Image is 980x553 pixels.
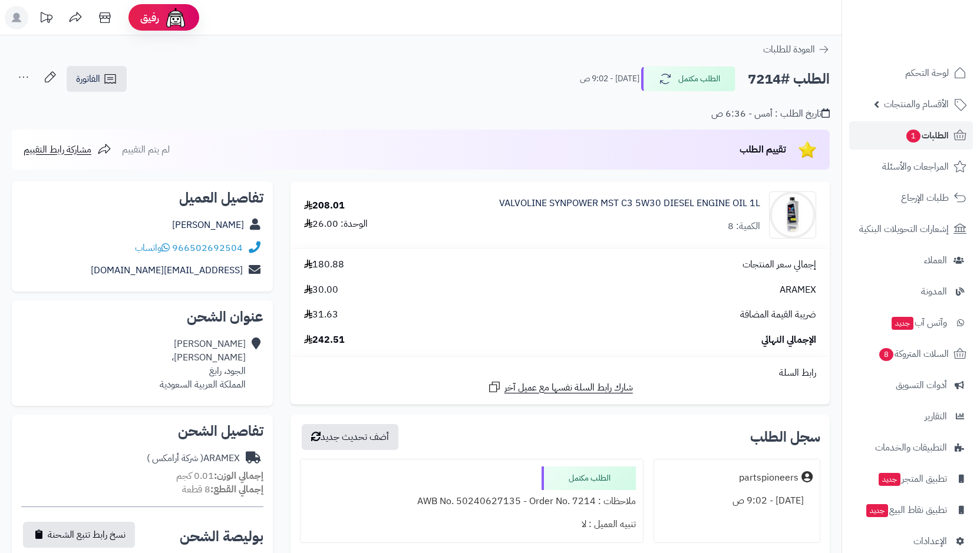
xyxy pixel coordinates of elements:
[176,469,263,483] small: 0.01 كجم
[866,504,888,517] span: جديد
[580,73,639,85] small: [DATE] - 9:02 ص
[21,424,263,438] h2: تفاصيل الشحن
[748,67,830,91] h2: الطلب #7214
[924,252,947,269] span: العملاء
[304,217,368,231] div: الوحدة: 26.00
[849,277,973,306] a: المدونة
[295,366,825,380] div: رابط السلة
[164,6,187,29] img: ai-face.png
[849,496,973,524] a: تطبيق نقاط البيعجديد
[859,221,949,237] span: إشعارات التحويلات البنكية
[739,471,798,485] div: partspioneers
[182,482,263,496] small: 8 قطعة
[48,528,126,542] span: نسخ رابط تتبع الشحنة
[882,158,949,175] span: المراجعات والأسئلة
[892,317,913,330] span: جديد
[304,199,345,213] div: 208.01
[180,529,263,544] h2: بوليصة الشحن
[849,371,973,399] a: أدوات التسويق
[740,308,816,322] span: ضريبة القيمة المضافة
[849,402,973,431] a: التقارير
[21,191,263,205] h2: تفاصيل العميل
[763,42,830,57] a: العودة للطلبات
[849,433,973,462] a: التطبيقات والخدمات
[91,263,243,277] a: [EMAIL_ADDRESS][DOMAIN_NAME]
[761,333,816,347] span: الإجمالي النهائي
[905,65,949,81] span: لوحة التحكم
[23,522,135,548] button: نسخ رابط تتبع الشحنة
[641,67,735,91] button: الطلب مكتمل
[905,127,949,144] span: الطلبات
[172,241,243,255] a: 966502692504
[302,424,398,450] button: أضف تحديث جديد
[76,72,100,86] span: الفاتورة
[147,452,240,465] div: ARAMEX
[122,143,170,157] span: لم يتم التقييم
[849,184,973,212] a: طلبات الإرجاع
[24,143,111,157] a: مشاركة رابط التقييم
[780,283,816,297] span: ARAMEX
[877,471,947,487] span: تطبيق المتجر
[304,308,338,322] span: 31.63
[900,33,969,58] img: logo-2.png
[67,66,127,92] a: الفاتورة
[304,333,345,347] span: 242.51
[906,130,920,143] span: 1
[849,309,973,337] a: وآتس آبجديد
[750,430,820,444] h3: سجل الطلب
[875,439,947,456] span: التطبيقات والخدمات
[661,489,813,512] div: [DATE] - 9:02 ص
[896,377,947,393] span: أدوات التسويق
[499,197,760,210] a: VALVOLINE SYNPOWER MST C3 5W30 DIESEL ENGINE OIL 1L
[913,533,947,549] span: الإعدادات
[308,513,636,536] div: تنبيه العميل : لا
[504,381,633,395] span: شارك رابط السلة نفسها مع عميل آخر
[728,220,760,233] div: الكمية: 8
[849,246,973,274] a: العملاء
[304,258,344,271] span: 180.88
[542,466,636,490] div: الطلب مكتمل
[878,346,949,362] span: السلات المتروكة
[24,143,91,157] span: مشاركة رابط التقييم
[849,215,973,243] a: إشعارات التحويلات البنكية
[135,241,170,255] a: واتساب
[743,258,816,271] span: إجمالي سعر المنتجات
[308,490,636,513] div: ملاحظات : AWB No. 50240627135 - Order No. 7214
[879,473,900,486] span: جديد
[849,153,973,181] a: المراجعات والأسئلة
[304,283,338,297] span: 30.00
[849,59,973,87] a: لوحة التحكم
[147,451,203,465] span: ( شركة أرامكس )
[172,218,244,232] a: [PERSON_NAME]
[487,380,633,395] a: شارك رابط السلة نفسها مع عميل آخر
[849,340,973,368] a: السلات المتروكة8
[879,348,893,361] span: 8
[160,337,246,391] div: [PERSON_NAME] [PERSON_NAME]، الجود، رابغ المملكة العربية السعودية
[849,121,973,150] a: الطلبات1
[740,143,786,157] span: تقييم الطلب
[901,190,949,206] span: طلبات الإرجاع
[884,96,949,112] span: الأقسام والمنتجات
[31,6,61,32] a: تحديثات المنصة
[890,314,947,331] span: وآتس آب
[214,469,263,483] strong: إجمالي الوزن:
[210,482,263,496] strong: إجمالي القطع:
[921,283,947,300] span: المدونة
[763,42,815,57] span: العودة للطلبات
[770,191,816,239] img: 1755668038-410HcnKcnHL._UF1000,1000_QL80_-90x90.jpg
[925,408,947,425] span: التقارير
[21,310,263,324] h2: عنوان الشحن
[849,465,973,493] a: تطبيق المتجرجديد
[865,502,947,518] span: تطبيق نقاط البيع
[711,107,830,121] div: تاريخ الطلب : أمس - 6:36 ص
[140,11,159,25] span: رفيق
